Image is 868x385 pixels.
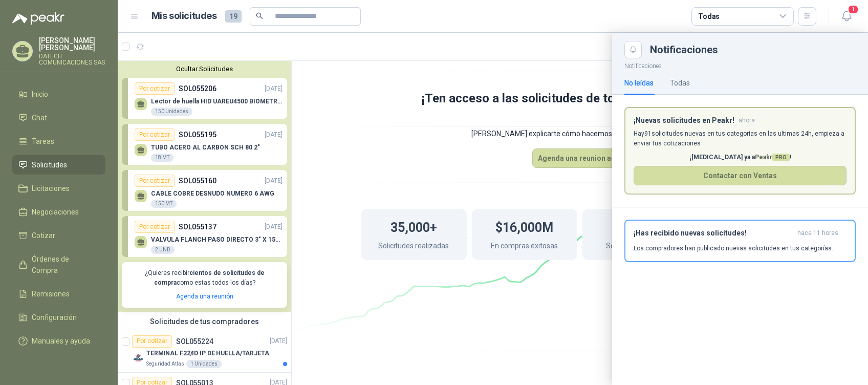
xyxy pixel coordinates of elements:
[12,179,105,198] a: Licitaciones
[624,41,642,58] button: Close
[225,10,242,23] span: 19
[634,116,734,125] h3: ¡Nuevas solicitudes en Peakr!
[32,206,79,218] span: Negociaciones
[12,12,64,25] img: Logo peakr
[634,229,793,238] h3: ¡Has recibido nuevas solicitudes!
[848,5,859,14] span: 1
[32,288,70,300] span: Remisiones
[837,7,856,26] button: 1
[634,166,847,185] button: Contactar con Ventas
[12,284,105,304] a: Remisiones
[797,229,838,238] span: hace 11 horas
[634,153,847,162] p: ¡[MEDICAL_DATA] ya a !
[32,253,96,276] span: Órdenes de Compra
[12,84,105,104] a: Inicio
[12,108,105,127] a: Chat
[39,53,105,66] p: DATECH COMUNICACIONES SAS
[670,77,690,89] div: Todas
[39,37,105,51] p: [PERSON_NAME] [PERSON_NAME]
[612,58,868,71] p: Notificaciones
[32,159,67,170] span: Solicitudes
[698,11,720,22] div: Todas
[624,220,856,262] button: ¡Has recibido nuevas solicitudes!hace 11 horas Los compradores han publicado nuevas solicitudes e...
[12,308,105,327] a: Configuración
[32,312,77,323] span: Configuración
[12,226,105,245] a: Cotizar
[739,116,755,125] span: ahora
[650,45,856,55] div: Notificaciones
[12,155,105,175] a: Solicitudes
[12,202,105,222] a: Negociaciones
[12,331,105,351] a: Manuales y ayuda
[32,230,55,241] span: Cotizar
[634,244,833,253] p: Los compradores han publicado nuevas solicitudes en tus categorías.
[755,154,790,161] span: Peakr
[32,335,90,347] span: Manuales y ayuda
[32,89,48,100] span: Inicio
[32,136,54,147] span: Tareas
[12,249,105,280] a: Órdenes de Compra
[32,183,70,194] span: Licitaciones
[624,77,654,89] div: No leídas
[151,9,217,24] h1: Mis solicitudes
[12,132,105,151] a: Tareas
[256,12,263,19] span: search
[772,154,790,161] span: PRO
[634,129,847,148] p: Hay 91 solicitudes nuevas en tus categorías en las ultimas 24h, empieza a enviar tus cotizaciones
[32,112,47,123] span: Chat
